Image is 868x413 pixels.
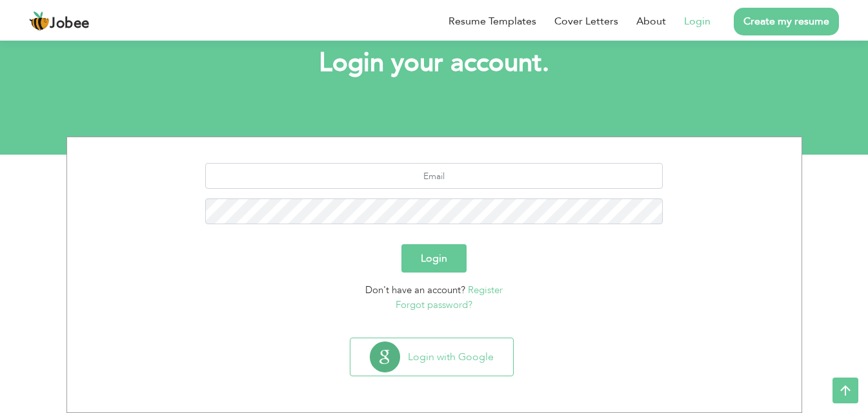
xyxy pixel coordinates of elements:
a: Register [468,283,503,296]
button: Login with Google [350,338,513,376]
span: Jobee [50,17,90,31]
h1: Login your account. [86,46,783,80]
a: Create my resume [734,8,839,35]
a: Cover Letters [554,14,618,29]
a: Jobee [29,11,90,32]
a: About [636,14,666,29]
img: jobee.io [29,11,50,32]
a: Login [684,14,711,29]
a: Resume Templates [449,14,536,29]
input: Email [205,163,663,189]
button: Login [401,244,467,273]
a: Forgot password? [396,298,472,311]
span: Don't have an account? [365,283,465,296]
